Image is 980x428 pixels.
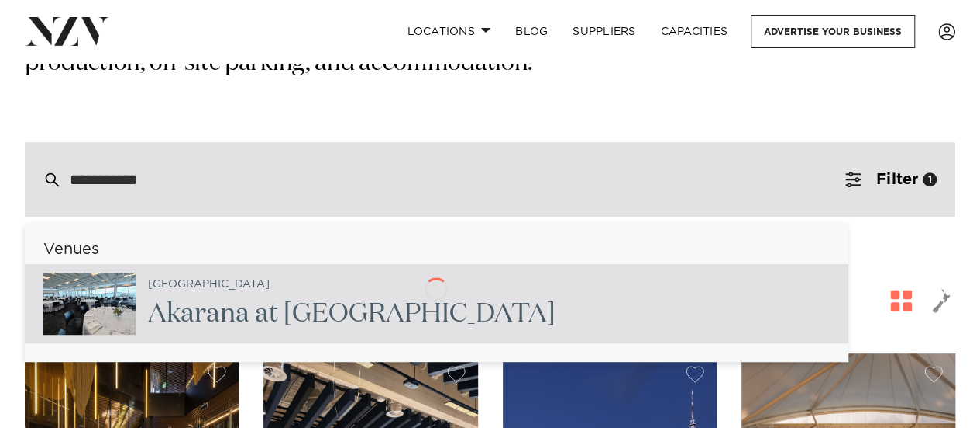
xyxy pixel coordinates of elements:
div: 1 [923,172,937,186]
h6: Venues [25,242,848,258]
span: Filter [876,172,918,187]
a: BLOG [503,15,560,48]
a: Locations [394,15,503,48]
small: [GEOGRAPHIC_DATA] [148,279,270,291]
a: Capacities [648,15,741,48]
a: Advertise your business [751,15,915,48]
h2: Akarana at [GEOGRAPHIC_DATA] [148,297,555,332]
button: Filter1 [827,142,955,217]
img: FaYDlPz3zzXnLjCrpvmvKestyWFgMoIDLQW2hixR.jpg [43,273,136,335]
a: SUPPLIERS [560,15,648,48]
img: nzv-logo.png [25,17,109,45]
